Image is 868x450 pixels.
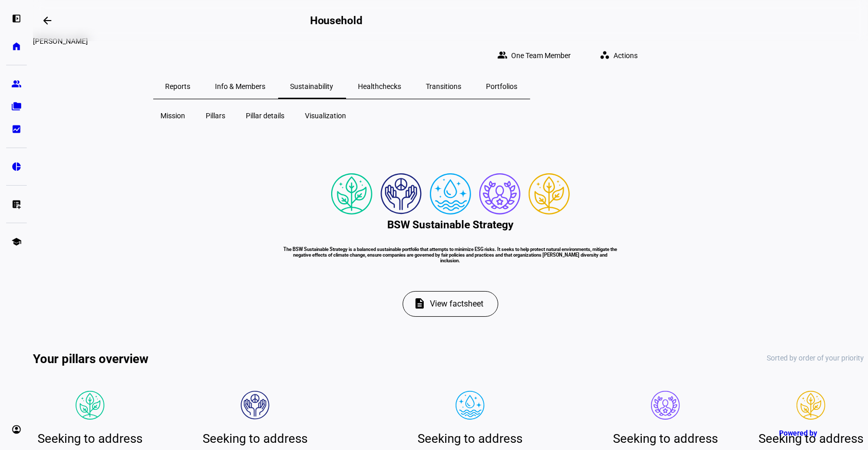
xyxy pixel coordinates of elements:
mat-icon: workspaces [600,50,610,60]
div: Seeking to address [418,428,522,449]
img: Pillar icon [76,391,104,420]
span: Visualization [305,111,346,121]
span: One Team Member [511,45,571,66]
a: group [6,74,27,94]
div: Douglas E Pedersen [33,37,650,45]
span: Mission [160,111,185,121]
div: Seeking to address [38,428,142,449]
div: Sorted by order of your priority [767,354,864,362]
eth-mat-symbol: group [11,79,22,89]
span: View factsheet [430,292,483,316]
a: pie_chart [6,156,27,177]
mat-icon: group [497,50,508,60]
button: Mission [152,107,193,124]
span: Sustainability [291,83,334,90]
div: Seeking to address [203,428,308,449]
span: Transitions [426,83,462,90]
button: One Team Member [489,45,583,66]
span: Pillars [206,111,225,121]
span: Reports [166,83,191,90]
button: Actions [591,45,650,66]
img: Pillar icon [651,391,680,420]
img: climateChange.colored.svg [331,173,372,214]
h2: BSW Sustainable Strategy [387,219,514,231]
img: climateChange.custom.svg [529,173,570,214]
span: Portfolios [486,83,518,90]
div: Seeking to address [613,428,718,449]
img: humanRights.colored.svg [381,173,422,214]
button: View factsheet [403,291,498,317]
h2: Household [310,14,363,27]
img: Pillar icon [456,391,484,420]
eth-mat-symbol: account_circle [11,424,22,435]
eth-mat-symbol: school [11,237,22,247]
a: Powered by [774,423,853,442]
button: Visualization [297,107,354,124]
eth-mat-symbol: bid_landscape [11,124,22,134]
img: cleanWater.colored.svg [430,173,471,214]
mat-icon: arrow_backwards [41,14,53,27]
eth-mat-symbol: left_panel_open [11,13,22,24]
img: Pillar icon [797,391,825,420]
h6: The BSW Sustainable Strategy is a balanced sustainable portfolio that attempts to minimize ESG ri... [283,246,618,263]
span: Info & Members [215,83,266,90]
img: corporateEthics.colored.svg [479,173,520,214]
a: bid_landscape [6,119,27,139]
span: Pillar details [246,111,284,121]
eth-mat-symbol: list_alt_add [11,199,22,209]
mat-icon: description [413,297,426,310]
div: Seeking to address [758,428,863,449]
span: Actions [613,45,638,66]
a: home [6,36,27,57]
button: Pillars [197,107,233,124]
span: Healthchecks [358,83,402,90]
button: Pillar details [238,107,293,124]
eth-mat-symbol: pie_chart [11,161,22,172]
img: Pillar icon [241,391,269,420]
eth-mat-symbol: home [11,41,22,51]
h2: Your pillars overview [33,352,868,366]
eth-quick-actions: Actions [583,45,650,66]
a: folder_copy [6,96,27,117]
eth-mat-symbol: folder_copy [11,101,22,112]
